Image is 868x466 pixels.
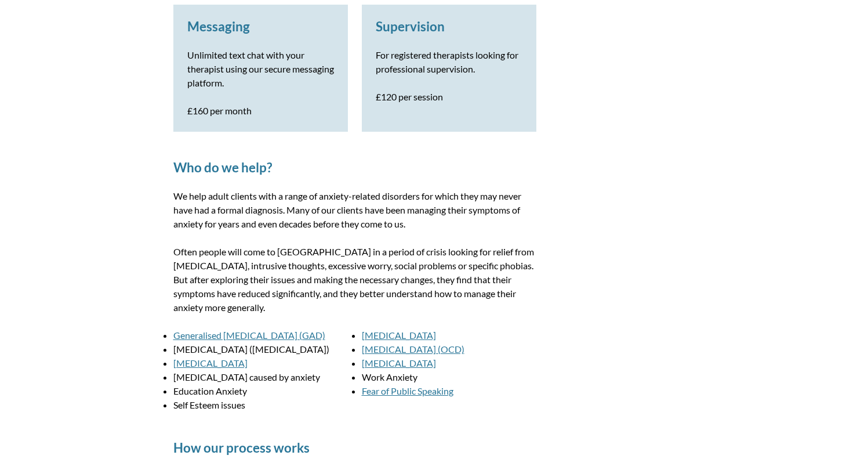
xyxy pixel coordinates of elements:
li: Work Anxiety [362,370,536,384]
a: Generalised [MEDICAL_DATA] (GAD) [173,330,325,341]
p: For registered therapists looking for professional supervision. [376,48,522,76]
h2: Who do we help? [173,160,536,175]
a: Fear of Public Speaking [362,385,453,396]
h2: How our process works [173,440,536,456]
a: [MEDICAL_DATA] (OCD) [362,344,464,355]
p: Unlimited text chat with your therapist using our secure messaging platform. [187,48,334,90]
a: [MEDICAL_DATA] [173,357,248,369]
p: Often people will come to [GEOGRAPHIC_DATA] in a period of crisis looking for relief from [MEDICA... [173,245,536,315]
li: [MEDICAL_DATA] ([MEDICAL_DATA]) [173,342,348,356]
a: Messaging Unlimited text chat with your therapist using our secure messaging platform. £160 per m... [187,19,334,118]
p: We help adult clients with a range of anxiety-related disorders for which they may never have had... [173,189,536,231]
li: Education Anxiety [173,384,348,398]
a: Supervision For registered therapists looking for professional supervision. £120 per session [376,19,522,104]
h3: Supervision [376,19,522,34]
a: [MEDICAL_DATA] [362,357,436,369]
li: Self Esteem issues [173,398,348,412]
li: [MEDICAL_DATA] caused by anxiety [173,370,348,384]
p: £120 per session [376,90,522,104]
p: £160 per month [187,104,334,118]
h3: Messaging [187,19,334,34]
a: [MEDICAL_DATA] [362,330,436,341]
